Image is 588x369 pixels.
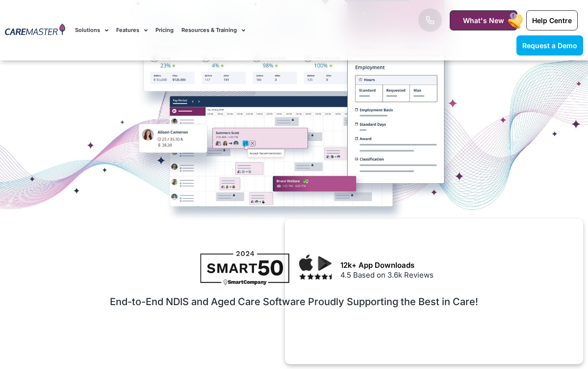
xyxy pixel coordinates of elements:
[463,16,504,25] span: What's New
[522,41,577,50] span: Request a Demo
[75,14,108,47] a: Solutions
[526,10,578,30] a: Help Centre
[11,296,577,308] h2: End-to-End NDIS and Aged Care Software Proudly Supporting the Best in Care!
[5,24,65,37] img: CareMaster Logo
[181,14,245,47] a: Resources & Training
[116,14,148,47] a: Features
[285,219,583,364] iframe: Popup CTA
[75,14,375,47] nav: Menu
[155,14,174,47] a: Pricing
[532,16,572,25] span: Help Centre
[450,10,517,30] a: What's New
[516,35,583,56] a: Request a Demo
